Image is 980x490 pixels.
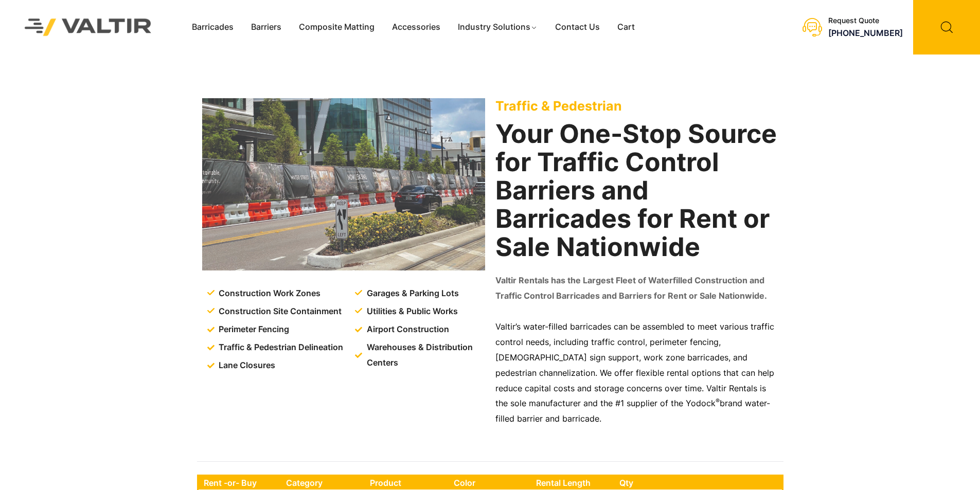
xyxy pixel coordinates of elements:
a: Industry Solutions [449,20,546,35]
span: Lane Closures [216,358,275,373]
p: Valtir Rentals has the Largest Fleet of Waterfilled Construction and Traffic Control Barricades a... [495,273,778,304]
th: Rental Length [531,476,614,489]
span: Construction Work Zones [216,286,320,301]
span: Perimeter Fencing [216,322,289,337]
p: Valtir’s water-filled barricades can be assembled to meet various traffic control needs, includin... [495,319,778,427]
th: Color [449,476,531,489]
a: [PHONE_NUMBER] [828,28,903,38]
span: Utilities & Public Works [364,304,458,319]
img: Valtir Rentals [11,5,165,49]
th: Rent -or- Buy [199,476,281,489]
a: Barriers [242,20,290,35]
sup: ® [716,397,720,405]
th: Qty [614,476,696,489]
span: Traffic & Pedestrian Delineation [216,340,343,355]
span: Construction Site Containment [216,304,342,319]
span: Airport Construction [364,322,449,337]
th: Product [365,476,449,489]
a: Contact Us [546,20,609,35]
span: Garages & Parking Lots [364,286,459,301]
h2: Your One-Stop Source for Traffic Control Barriers and Barricades for Rent or Sale Nationwide [495,120,778,261]
a: Barricades [183,20,242,35]
a: Accessories [383,20,449,35]
div: Request Quote [828,16,903,25]
a: Composite Matting [290,20,383,35]
span: Warehouses & Distribution Centers [364,340,487,371]
p: Traffic & Pedestrian [495,98,778,114]
th: Category [281,476,365,489]
a: Cart [609,20,644,35]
